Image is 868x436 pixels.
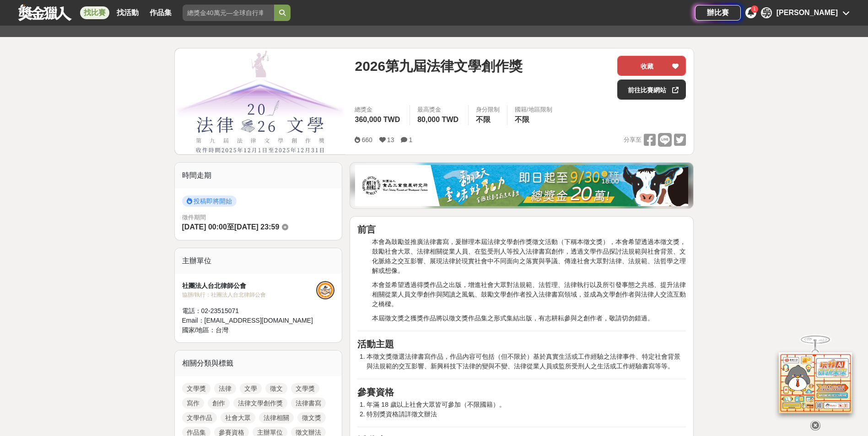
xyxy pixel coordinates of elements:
img: d2146d9a-e6f6-4337-9592-8cefde37ba6b.png [779,352,852,413]
a: 寫作 [182,398,204,409]
p: 本會並希望透過得獎作品之出版，增進社會大眾對法規範、法哲理、法律執行以及所引發事態之共感、提升法律相關從業人員文學創作與閱讀之風氣、鼓勵文學創作者投入法律書寫領域，並成為文學創作者與法律人交流互... [372,280,686,309]
a: 法律 [214,383,236,394]
span: 台灣 [216,326,228,334]
a: 創作 [208,398,230,409]
div: 時間走期 [175,163,342,188]
div: Email： [EMAIL_ADDRESS][DOMAIN_NAME] [182,316,317,325]
div: 國籍/地區限制 [515,105,552,114]
span: 最高獎金 [417,105,461,114]
a: 找活動 [113,6,142,19]
li: 本徵文獎徵選法律書寫作品，作品內容可包括（但不限於）基於真實生活或工作經驗之法律事件、特定社會背景與法規範的交互影響、新興科技下法律的變與不變、法律從業人員或監所受刑人之生活或工作經驗書寫等等。 [367,352,686,371]
a: 法律相關 [259,412,294,423]
a: 文學獎 [182,383,210,394]
input: 總獎金40萬元—全球自行車設計比賽 [183,5,274,21]
a: 徵文 [265,383,287,394]
span: 80,000 TWD [417,116,458,123]
li: 年滿 18 歲以上社會大眾皆可參加（不限國籍）。 [367,400,686,409]
a: 法律書寫 [291,398,326,409]
span: 不限 [476,116,491,123]
button: 收藏 [617,56,686,76]
strong: 參賽資格 [357,387,394,397]
div: 電話： 02-23515071 [182,306,317,316]
span: 投稿即將開始 [182,196,237,207]
li: 特別獎資格請詳徵文辦法 [367,409,686,419]
span: 國家/地區： [182,326,216,334]
a: 徵文獎 [297,412,326,423]
a: 作品集 [146,6,175,19]
a: 找比賽 [80,6,109,19]
span: 2026第九屆法律文學創作獎 [355,56,523,76]
a: 社會大眾 [221,412,255,423]
a: 辦比賽 [695,5,741,21]
div: 主辦單位 [175,248,342,274]
p: 本會為鼓勵並推廣法律書寫，爰辦理本屆法律文學創作獎徵文活動（下稱本徵文獎），本會希望透過本徵文獎，鼓勵社會大眾、法律相關從業人員、在監受刑人等投入法律書寫創作，透過文學作品探討法規範與社會背景、... [372,237,686,276]
span: 總獎金 [355,105,402,114]
div: 吳 [761,7,772,18]
div: 社團法人台北律師公會 [182,281,317,291]
span: 徵件期間 [182,214,206,221]
a: 文學作品 [182,412,217,423]
span: [DATE] 23:59 [234,223,279,231]
a: 文學 [240,383,262,394]
img: 1c81a89c-c1b3-4fd6-9c6e-7d29d79abef5.jpg [355,165,688,206]
strong: 活動主題 [357,339,394,349]
span: 分享至 [624,133,642,147]
div: 協辦/執行： 社團法人台北律師公會 [182,291,317,299]
a: 法律文學創作獎 [233,398,287,409]
img: Cover Image [175,48,346,154]
div: 相關分類與標籤 [175,351,342,376]
strong: 前言 [357,224,376,234]
p: 本屆徵文獎之獲獎作品將以徵文獎作品集之形式集結出版，有志耕耘參與之創作者，敬請切勿錯過。 [372,314,686,323]
span: 1 [409,136,412,144]
a: 文學獎 [291,383,319,394]
span: 至 [227,223,234,231]
div: [PERSON_NAME] [776,7,838,18]
span: 660 [361,136,372,144]
span: 13 [387,136,394,144]
a: 前往比賽網站 [617,80,686,100]
span: 1 [753,6,756,11]
div: 身分限制 [476,105,500,114]
span: [DATE] 00:00 [182,223,227,231]
span: 360,000 TWD [355,116,400,123]
span: 不限 [515,116,529,123]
